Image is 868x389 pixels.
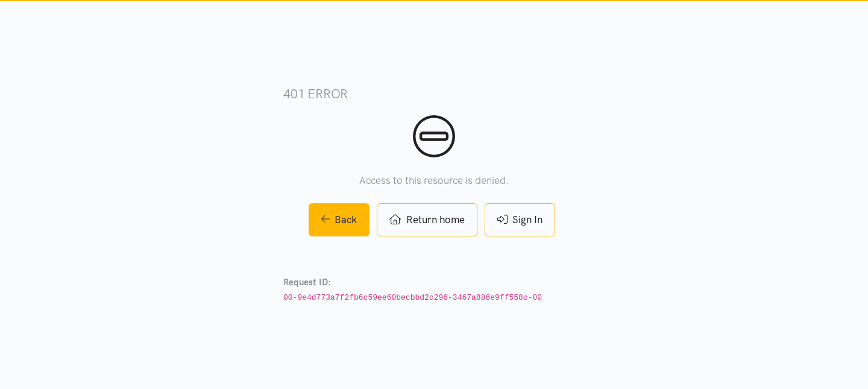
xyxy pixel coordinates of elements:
[309,203,370,236] a: Back
[283,85,585,103] h3: 401 error
[485,203,555,236] a: Sign In
[283,172,585,189] p: Access to this resource is denied.
[377,203,477,236] a: Return home
[283,277,331,288] strong: Request ID:
[283,293,542,302] code: 00-9e4d773a7f2fb6c59ee60becbbd2c296-3467a886e9ff558c-00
